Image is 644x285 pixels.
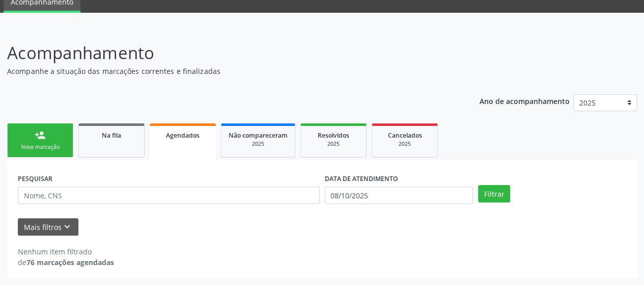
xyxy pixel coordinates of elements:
[26,257,114,267] strong: 76 marcações agendadas
[18,257,114,268] div: de
[166,131,200,140] span: Agendados
[7,40,448,66] p: Acompanhamento
[480,94,570,107] p: Ano de acompanhamento
[325,187,473,204] input: Selecione um intervalo
[62,221,73,232] i: keyboard_arrow_down
[229,131,288,140] span: Não compareceram
[18,187,320,204] input: Nome, CNS
[18,171,52,187] label: PESQUISAR
[102,131,121,140] span: Na fila
[478,185,510,202] button: Filtrar
[18,218,78,236] button: Mais filtroskeyboard_arrow_down
[388,131,422,140] span: Cancelados
[7,66,448,76] p: Acompanhe a situação das marcações correntes e finalizadas
[308,140,359,148] div: 2025
[379,140,430,148] div: 2025
[318,131,349,140] span: Resolvidos
[18,246,114,257] div: Nenhum item filtrado
[325,171,398,187] label: DATA DE ATENDIMENTO
[229,140,288,148] div: 2025
[35,129,46,141] div: person_add
[15,143,66,151] div: Nova marcação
